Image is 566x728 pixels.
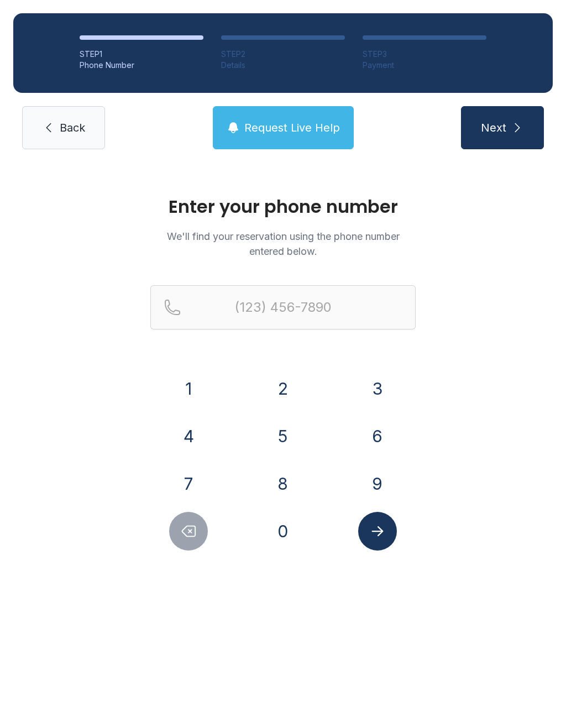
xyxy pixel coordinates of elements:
[358,464,397,503] button: 9
[169,464,208,503] button: 7
[358,369,397,408] button: 3
[221,49,345,60] div: STEP 2
[169,417,208,455] button: 4
[169,369,208,408] button: 1
[244,120,340,135] span: Request Live Help
[264,512,302,551] button: 0
[264,417,302,455] button: 5
[80,60,203,71] div: Phone Number
[264,369,302,408] button: 2
[150,285,416,329] input: Reservation phone number
[169,512,208,551] button: Delete number
[221,60,345,71] div: Details
[264,464,302,503] button: 8
[363,60,486,71] div: Payment
[358,512,397,551] button: Submit lookup form
[150,229,416,259] p: We'll find your reservation using the phone number entered below.
[481,120,506,135] span: Next
[60,120,85,135] span: Back
[80,49,203,60] div: STEP 1
[150,198,416,216] h1: Enter your phone number
[358,417,397,455] button: 6
[363,49,486,60] div: STEP 3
